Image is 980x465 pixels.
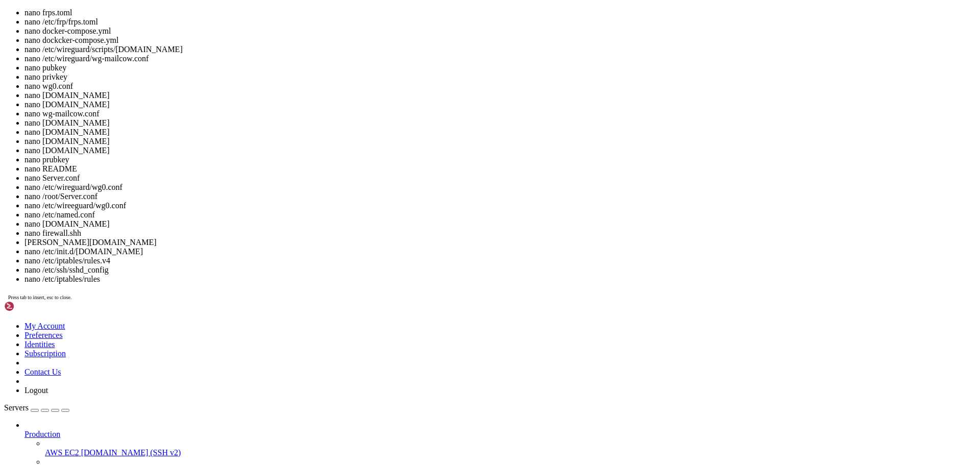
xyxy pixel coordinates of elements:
li: AWS EC2 [DOMAIN_NAME] (SSH v2) [45,439,976,457]
li: nano [DOMAIN_NAME] [24,128,976,137]
x-row: root@mail:~# nano [4,256,847,264]
x-row: System information as of [DATE] [4,56,847,65]
li: nano README [24,164,976,174]
x-row: 21 updates can be applied immediately. [4,178,847,186]
li: nano /etc/init.d/[DOMAIN_NAME] [24,247,976,256]
li: nano /root/Server.conf [24,192,976,201]
li: nano pubkey [24,63,976,72]
li: nano firewall.shh [24,229,976,238]
x-row: Swap usage: 0% [4,100,847,108]
a: AWS EC2 [DOMAIN_NAME] (SSH v2) [45,448,976,457]
x-row: * Support: [URL][DOMAIN_NAME] [4,39,847,47]
x-row: * Documentation: [URL][DOMAIN_NAME] [4,21,847,30]
li: nano [DOMAIN_NAME] [24,118,976,128]
x-row: To see these additional updates run: apt list --upgradable [4,186,847,195]
li: nano [DOMAIN_NAME] [24,146,976,155]
div: (18, 29) [82,256,86,264]
x-row: [URL][DOMAIN_NAME] [4,143,847,152]
li: nano Server.conf [24,174,976,183]
li: nano wg0.conf [24,82,976,91]
a: My Account [24,322,65,330]
li: nano [DOMAIN_NAME] [24,219,976,229]
li: nano /etc/iptables/rules [24,275,976,284]
li: nano [DOMAIN_NAME] [24,137,976,146]
a: Servers [4,403,69,412]
li: nano /etc/wireguard/wg0.conf [24,183,976,192]
span: Production [24,430,60,438]
x-row: Expanded Security Maintenance for Applications is not enabled. [4,160,847,169]
a: Contact Us [24,368,61,376]
li: nano wg-mailcow.conf [24,109,976,118]
li: nano /etc/named.conf [24,210,976,219]
li: nano /etc/wireguard/wg-mailcow.conf [24,54,976,63]
li: [PERSON_NAME][DOMAIN_NAME] [24,238,976,247]
li: nano /etc/ssh/sshd_config [24,265,976,275]
a: Subscription [24,349,66,358]
a: Logout [24,386,48,395]
x-row: * Strictly confined Kubernetes makes edge and IoT secure. Learn how MicroK8s [4,117,847,126]
span: AWS EC2 [45,448,79,457]
li: nano /etc/wireguard/scripts/[DOMAIN_NAME] [24,45,976,54]
x-row: *** System restart required *** [4,238,847,247]
x-row: just raised the bar for easy, resilient and secure K8s cluster deployment. [4,126,847,134]
x-row: 1 additional security update can be applied with ESM Apps. [4,204,847,212]
li: nano privkey [24,72,976,82]
li: nano /etc/frp/frps.toml [24,17,976,27]
x-row: Welcome to Ubuntu 24.04.2 LTS (GNU/Linux 6.8.0-64-generic x86_64) [4,4,847,13]
x-row: * Management: [URL][DOMAIN_NAME] [4,30,847,39]
li: nano /etc/wireeguard/wg0.conf [24,201,976,210]
li: nano [DOMAIN_NAME] [24,91,976,100]
li: nano prubkey [24,155,976,164]
a: Preferences [24,331,63,339]
li: nano /etc/iptables/rules.v4 [24,256,976,265]
x-row: Last login: [DATE] from [TECHNICAL_ID] [4,247,847,256]
li: nano docker-compose.yml [24,27,976,36]
x-row: System load: 0.04 Processes: 146 [4,74,847,82]
a: Production [24,430,976,439]
li: nano frps.toml [24,8,976,17]
span: Servers [4,403,29,412]
li: nano dockcker-compose.yml [24,36,976,45]
span: Press tab to insert, esc to close. [8,295,71,300]
span: [DOMAIN_NAME] (SSH v2) [81,448,181,457]
a: Identities [24,340,55,349]
img: Shellngn [4,301,63,311]
li: nano [DOMAIN_NAME] [24,100,976,109]
x-row: Memory usage: 6% IPv4 address for eth0: [TECHNICAL_ID] [4,91,847,100]
x-row: Usage of /: 10.6% of 78.56GB Users logged in: 0 [4,82,847,91]
x-row: Learn more about enabling ESM Apps service at [URL][DOMAIN_NAME] [4,212,847,221]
